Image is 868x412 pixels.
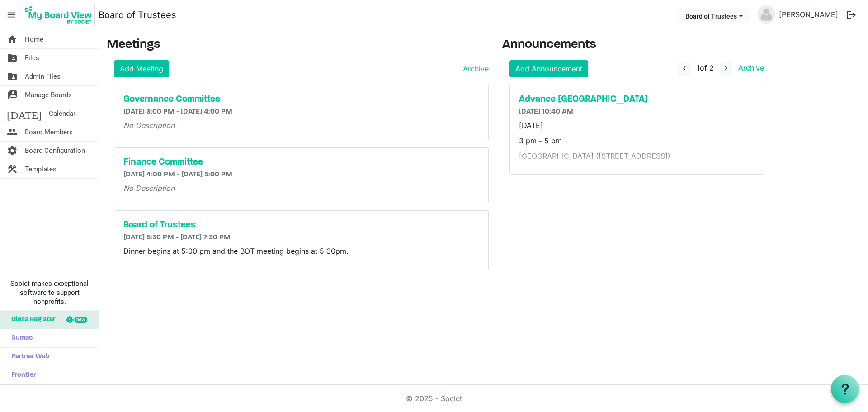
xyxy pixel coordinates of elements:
[722,64,730,72] span: navigate_next
[25,49,39,67] span: Files
[7,329,33,347] span: Sumac
[3,6,20,24] span: menu
[502,38,771,53] h3: Announcements
[25,30,43,48] span: Home
[7,123,18,141] span: people
[697,63,714,72] span: of 2
[22,4,95,26] img: My Board View Logo
[22,4,99,26] a: My Board View Logo
[7,49,18,67] span: folder_shared
[519,120,755,131] p: [DATE]
[842,5,861,24] button: logout
[99,6,176,24] a: Board of Trustees
[459,63,489,74] a: Archive
[509,60,588,77] a: Add Announcement
[519,94,755,105] a: Advance [GEOGRAPHIC_DATA]
[49,104,75,123] span: Calendar
[680,64,689,72] span: navigate_before
[679,9,749,22] button: Board of Trustees dropdownbutton
[7,311,55,329] span: Glass Register
[74,317,87,323] div: new
[25,86,72,104] span: Manage Boards
[7,86,18,104] span: switch_account
[123,157,479,168] a: Finance Committee
[123,108,479,116] h6: [DATE] 3:00 PM - [DATE] 4:00 PM
[7,366,36,384] span: Frontier
[720,62,732,76] button: navigate_next
[519,108,573,115] span: [DATE] 10:40 AM
[406,394,462,403] a: © 2025 - Societ
[114,60,169,77] a: Add Meeting
[775,5,842,24] a: [PERSON_NAME]
[25,160,57,178] span: Templates
[123,170,479,179] h6: [DATE] 4:00 PM - [DATE] 5:00 PM
[107,38,489,53] h3: Meetings
[697,63,700,72] span: 1
[7,160,18,178] span: construction
[7,348,49,366] span: Partner Web
[123,220,479,231] a: Board of Trustees
[519,151,755,161] p: [GEOGRAPHIC_DATA] ([STREET_ADDRESS])
[735,63,764,72] a: Archive
[25,67,61,85] span: Admin Files
[519,135,755,146] p: 3 pm - 5 pm
[7,104,42,123] span: [DATE]
[757,5,775,24] img: no-profile-picture.svg
[123,246,479,256] p: Dinner begins at 5:00 pm and the BOT meeting begins at 5:30pm.
[123,94,479,105] a: Governance Committee
[7,30,18,48] span: home
[7,142,18,160] span: settings
[123,183,479,194] p: No Description
[678,62,691,76] button: navigate_before
[123,120,479,131] p: No Description
[7,67,18,85] span: folder_shared
[123,233,479,242] h6: [DATE] 5:30 PM - [DATE] 7:30 PM
[25,142,85,160] span: Board Configuration
[4,279,95,306] span: Societ makes exceptional software to support nonprofits.
[25,123,73,141] span: Board Members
